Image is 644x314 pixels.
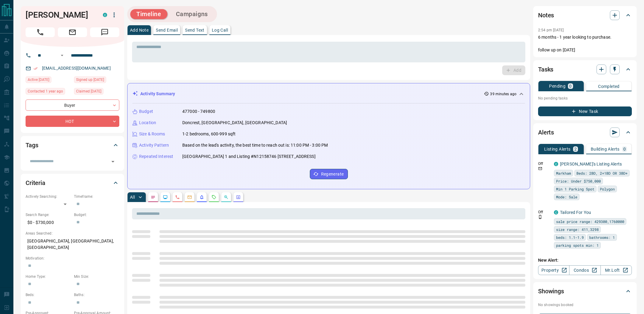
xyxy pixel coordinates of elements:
p: Motivation: [26,256,119,261]
p: 0 [623,147,626,151]
p: Actively Searching: [26,194,71,199]
p: No showings booked [538,302,632,308]
p: Add Note [130,28,149,32]
div: Criteria [26,176,119,190]
p: Min Size: [74,274,119,279]
p: Off [538,209,550,215]
div: Tue Jun 22 2021 [74,88,119,96]
button: Open [58,52,66,59]
a: [EMAIL_ADDRESS][DOMAIN_NAME] [42,66,111,71]
p: Activity Pattern [139,142,169,148]
p: 6 months - 1 year looking to purchase. follow up on [DATE] [538,34,632,53]
button: Timeline [130,9,167,19]
div: Notes [538,8,632,23]
h2: Alerts [538,127,554,137]
span: Claimed [DATE] [76,88,101,94]
div: Buyer [26,99,119,111]
span: Mode: Sale [556,194,577,200]
span: beds: 1.1-1.9 [556,234,584,240]
div: HOT [26,116,119,127]
p: No pending tasks [538,94,632,103]
p: 0 [569,84,572,88]
svg: Lead Browsing Activity [163,195,168,200]
p: Areas Searched: [26,231,119,236]
p: Activity Summary [140,91,175,97]
p: Listing Alerts [544,147,571,151]
button: Campaigns [170,9,214,19]
p: [GEOGRAPHIC_DATA], [GEOGRAPHIC_DATA], [GEOGRAPHIC_DATA] [26,236,119,253]
p: Timeframe: [74,194,119,199]
span: Polygon [600,186,615,192]
p: 1-2 bedrooms, 600-999 sqft [182,131,236,137]
p: Home Type: [26,274,71,279]
p: Budget [139,108,153,115]
a: Tailored For You [560,210,591,215]
p: Log Call [212,28,228,32]
p: Size & Rooms [139,131,165,137]
button: New Task [538,106,632,116]
a: Property [538,265,569,275]
div: Activity Summary39 minutes ago [132,88,525,99]
p: 39 minutes ago [490,91,516,97]
p: Search Range: [26,212,71,218]
svg: Requests [212,195,216,200]
svg: Opportunities [224,195,229,200]
a: Condos [569,265,600,275]
div: Alerts [538,125,632,140]
p: New Alert: [538,257,632,263]
p: Beds: [26,292,71,298]
div: Tags [26,138,119,152]
div: condos.ca [554,210,558,215]
div: Wed May 08 2024 [26,88,71,96]
p: $0 - $730,000 [26,218,71,228]
span: bathrooms: 1 [589,234,615,240]
button: Open [109,157,117,166]
span: size range: 411,3298 [556,226,599,232]
p: All [130,195,135,199]
div: Showings [538,284,632,298]
p: Building Alerts [591,147,620,151]
span: parking spots min: 1 [556,242,599,248]
h2: Tags [26,140,38,150]
div: condos.ca [554,162,558,166]
p: Baths: [74,292,119,298]
p: 2:54 pm [DATE] [538,28,564,32]
svg: Email Verified [33,66,38,71]
div: Sun Aug 10 2025 [26,76,71,85]
p: Based on the lead's activity, the best time to reach out is: 11:00 PM - 3:00 PM [182,142,328,148]
span: sale price range: 429300,1760000 [556,218,624,225]
p: [GEOGRAPHIC_DATA] 1 and Listing #N12158746 [STREET_ADDRESS] [182,153,316,160]
span: Signed up [DATE] [76,77,104,83]
svg: Listing Alerts [199,195,204,200]
p: Doncrest, [GEOGRAPHIC_DATA], [GEOGRAPHIC_DATA] [182,120,287,126]
p: Completed [598,84,620,89]
p: Send Email [156,28,178,32]
span: Beds: 2BD, 2+1BD OR 3BD+ [576,170,628,176]
button: Regenerate [310,169,348,179]
a: [PERSON_NAME]'s Listing Alerts [560,162,622,166]
svg: Emails [187,195,192,200]
svg: Email [538,166,542,171]
h2: Showings [538,286,564,296]
svg: Push Notification Only [538,215,542,219]
a: Mr.Loft [600,265,632,275]
span: Message [90,27,119,37]
p: Budget: [74,212,119,218]
span: Contacted 1 year ago [28,88,63,94]
span: Markham [556,170,571,176]
svg: Calls [175,195,180,200]
h1: [PERSON_NAME] [26,10,94,20]
span: Min 1 Parking Spot [556,186,594,192]
span: Email [58,27,87,37]
p: 477000 - 749800 [182,108,215,115]
p: Pending [549,84,565,88]
div: condos.ca [103,13,107,17]
span: Call [26,27,55,37]
span: Price: Under $750,000 [556,178,601,184]
svg: Notes [151,195,156,200]
h2: Tasks [538,65,553,74]
svg: Agent Actions [236,195,241,200]
p: Location [139,120,156,126]
div: Tue Jun 22 2021 [74,76,119,85]
span: Active [DATE] [28,77,49,83]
